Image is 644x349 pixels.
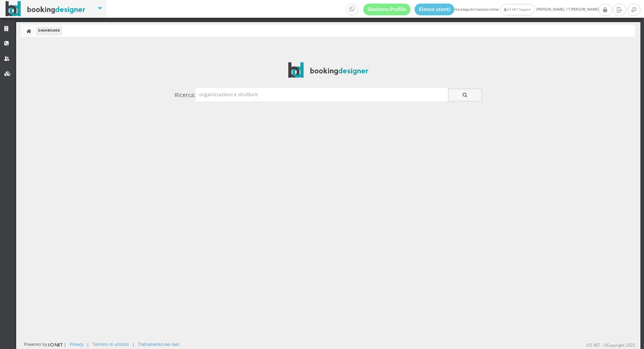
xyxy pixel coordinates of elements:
[363,4,411,15] a: Gestione Profilo
[132,341,134,347] div: |
[288,62,368,78] img: BookingDesigner.com
[70,341,83,347] a: Privacy
[500,4,534,15] a: I/O NET Support
[138,341,179,347] a: Trattamento dei dati
[6,1,86,17] img: BookingDesigner.com
[414,4,455,15] a: Elenco utenti
[24,341,66,348] div: Powered by |
[87,341,89,347] div: |
[36,26,62,35] li: Dashboard
[175,91,196,98] h4: Ricerca:
[93,341,129,347] a: Termini di utilizzo
[346,4,599,15] span: Hai eseguito l'accesso come: [PERSON_NAME], 17 [PERSON_NAME]
[47,342,64,348] img: ionet_small_logo.png
[196,88,448,101] input: organizzazioni e strutture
